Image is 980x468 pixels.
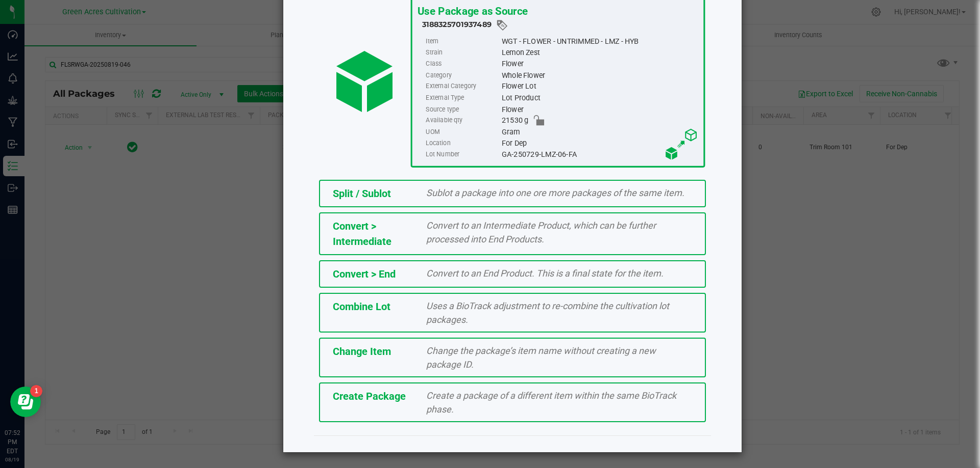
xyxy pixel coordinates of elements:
[426,187,684,198] span: Sublot a package into one ore more packages of the same item.
[333,390,406,402] span: Create Package
[426,220,656,244] span: Convert to an Intermediate Product, which can be further processed into End Products.
[426,47,499,58] label: Strain
[426,36,499,47] label: Item
[501,104,698,115] div: Flower
[426,59,499,70] label: Class
[426,268,664,279] span: Convert to an End Product. This is a final state for the item.
[426,92,499,103] label: External Type
[426,70,499,81] label: Category
[426,115,499,126] label: Available qty
[333,268,396,280] span: Convert > End
[426,137,499,149] label: Location
[417,5,527,17] span: Use Package as Source
[426,104,499,115] label: Source type
[333,345,391,357] span: Change Item
[426,345,656,370] span: Change the package’s item name without creating a new package ID.
[501,47,698,58] div: Lemon Zest
[501,126,698,137] div: Gram
[30,385,42,397] iframe: Resource center unread badge
[501,81,698,92] div: Flower Lot
[426,81,499,92] label: External Category
[501,115,528,126] span: 21530 g
[501,92,698,103] div: Lot Product
[426,149,499,160] label: Lot Number
[10,387,41,417] iframe: Resource center
[501,59,698,70] div: Flower
[501,36,698,47] div: WGT - FLOWER - UNTRIMMED - LMZ - HYB
[426,300,669,325] span: Uses a BioTrack adjustment to re-combine the cultivation lot packages.
[333,300,390,313] span: Combine Lot
[422,19,698,32] div: 3188325701937489
[333,220,391,247] span: Convert > Intermediate
[501,70,698,81] div: Whole Flower
[333,187,391,200] span: Split / Sublot
[426,390,676,415] span: Create a package of a different item within the same BioTrack phase.
[501,149,698,160] div: GA-250729-LMZ-06-FA
[501,137,698,149] div: For Dep
[426,126,499,137] label: UOM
